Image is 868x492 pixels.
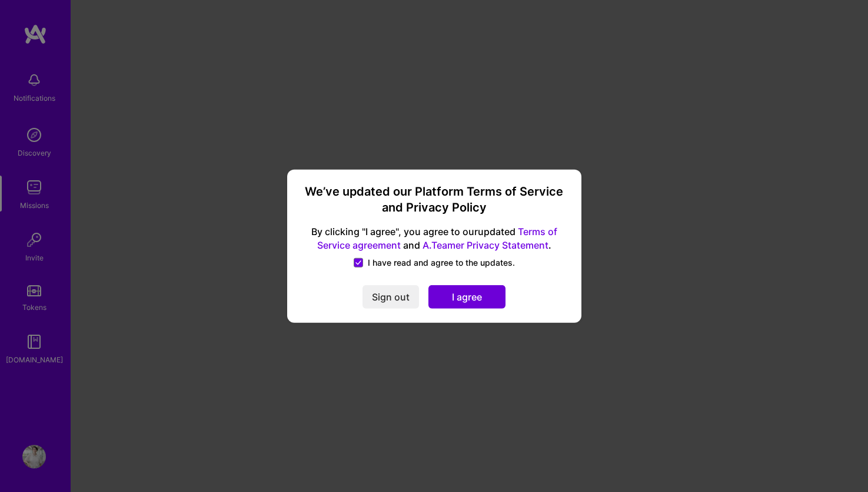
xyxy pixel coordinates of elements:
[368,257,515,269] span: I have read and agree to the updates.
[363,285,419,309] button: Sign out
[301,183,567,216] h3: We’ve updated our Platform Terms of Service and Privacy Policy
[317,226,557,251] a: Terms of Service agreement
[428,285,505,309] button: I agree
[301,225,567,252] span: By clicking "I agree", you agree to our updated and .
[423,239,548,251] a: A.Teamer Privacy Statement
